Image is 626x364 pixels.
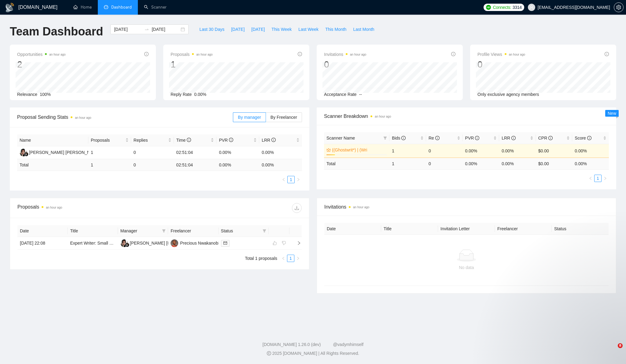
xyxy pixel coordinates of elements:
[229,138,233,142] span: info-circle
[24,152,28,156] img: gigradar-bm.png
[451,52,455,56] span: info-circle
[125,243,129,247] img: gigradar-bm.png
[552,223,609,235] th: Status
[332,147,386,153] a: ((Ghostwrit*) | (Wri
[17,113,233,121] span: Proposal Sending Stats
[511,136,516,140] span: info-circle
[216,159,259,171] td: 0.00 %
[513,4,522,11] span: 3314
[324,92,357,97] span: Acceptance Rate
[587,175,594,182] li: Previous Page
[350,24,377,34] button: Last Month
[120,240,201,245] a: AA[PERSON_NAME] [PERSON_NAME]
[292,203,302,213] button: download
[168,225,218,237] th: Freelancer
[75,116,91,119] time: an hour ago
[288,176,294,183] a: 1
[435,136,440,140] span: info-circle
[382,133,388,143] span: filter
[287,255,294,262] a: 1
[88,146,131,159] td: 1
[614,2,624,12] button: setting
[263,229,266,233] span: filter
[120,227,160,234] span: Manager
[271,115,297,120] span: By Freelancer
[529,5,534,9] span: user
[196,24,228,34] button: Last 30 Days
[324,203,609,211] span: Invitations
[221,227,260,234] span: Status
[144,27,149,32] span: swap-right
[17,134,88,146] th: Name
[322,24,350,34] button: This Month
[238,115,261,120] span: By manager
[280,176,287,183] li: Previous Page
[296,178,300,181] span: right
[17,159,88,171] td: Total
[381,223,438,235] th: Title
[486,5,491,10] img: upwork-logo.png
[401,136,406,140] span: info-circle
[131,134,174,146] th: Replies
[575,136,591,140] span: Score
[324,158,389,169] td: Total
[605,343,620,358] iframe: Intercom live chat
[295,176,302,183] button: right
[17,237,68,250] td: [DATE] 22:08
[375,115,391,118] time: an hour ago
[91,137,124,144] span: Proposals
[465,136,480,140] span: PVR
[171,59,213,70] div: 1
[171,240,219,245] a: PNPrecious Nwakanobi
[350,53,366,56] time: an hour ago
[131,146,174,159] td: 0
[282,257,285,260] span: left
[134,137,167,144] span: Replies
[259,146,302,159] td: 0.00%
[538,136,553,140] span: CPR
[325,26,346,33] span: This Month
[20,150,101,155] a: AA[PERSON_NAME] [PERSON_NAME]
[298,26,319,33] span: Last Week
[228,24,248,34] button: [DATE]
[111,5,132,10] span: Dashboard
[294,255,302,262] li: Next Page
[324,223,381,235] th: Date
[17,225,68,237] th: Date
[333,342,363,347] a: @vadymhimself
[174,159,217,171] td: 02:51:04
[493,4,511,11] span: Connects:
[199,26,224,33] span: Last 30 Days
[280,255,287,262] li: Previous Page
[326,148,331,152] span: crown
[499,158,536,169] td: 0.00 %
[495,223,552,235] th: Freelancer
[17,203,160,213] div: Proposals
[268,24,295,34] button: This Week
[174,146,217,159] td: 02:51:04
[144,52,149,56] span: info-circle
[171,239,178,247] img: PN
[618,343,623,348] span: 8
[438,223,495,235] th: Invitation Letter
[294,255,302,262] button: right
[614,5,623,10] span: setting
[263,342,321,347] a: [DOMAIN_NAME] 1.26.0 (dev)
[216,146,259,159] td: 0.00%
[176,138,191,143] span: Time
[429,136,440,140] span: Re
[499,144,536,158] td: 0.00%
[296,257,300,260] span: right
[130,240,201,246] div: [PERSON_NAME] [PERSON_NAME]
[144,27,149,32] span: to
[280,176,287,183] button: left
[271,26,292,33] span: This Week
[194,92,206,97] span: 0.00%
[326,136,355,140] span: Scanner Name
[29,149,101,156] div: [PERSON_NAME] [PERSON_NAME]
[287,255,294,262] li: 1
[475,136,479,140] span: info-circle
[88,134,131,146] th: Proposals
[587,175,594,182] button: left
[287,176,295,183] li: 1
